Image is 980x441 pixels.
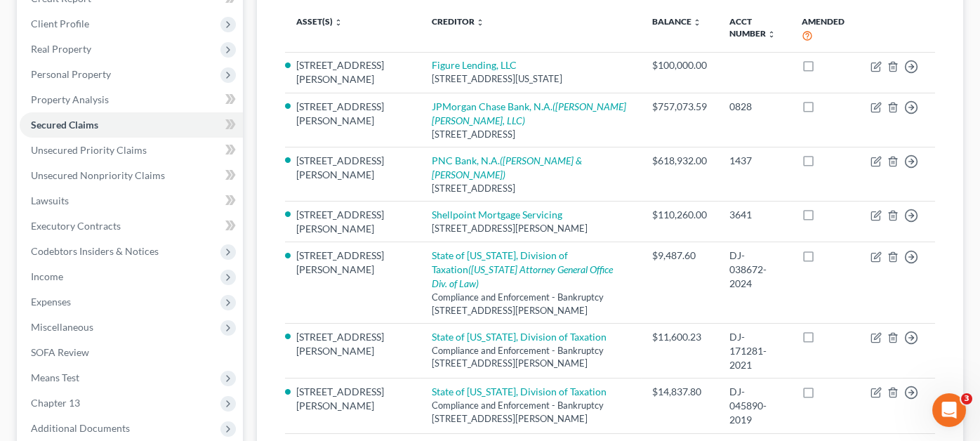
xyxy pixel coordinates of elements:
a: Acct Number unfold_more [729,16,776,39]
span: Lawsuits [31,195,69,206]
span: Client Profile [31,18,89,29]
li: [STREET_ADDRESS][PERSON_NAME] [296,385,409,413]
th: Amended [790,8,859,52]
i: ([PERSON_NAME] & [PERSON_NAME]) [432,154,582,180]
span: Secured Claims [31,119,98,131]
span: Unsecured Priority Claims [31,144,147,156]
a: Secured Claims [20,112,243,138]
div: 3641 [729,208,779,222]
a: Unsecured Nonpriority Claims [20,163,243,188]
div: $100,000.00 [652,58,707,72]
a: Asset(s) unfold_more [296,16,343,27]
i: unfold_more [476,18,484,27]
i: unfold_more [767,30,776,39]
i: ([US_STATE] Attorney General Office Div. of Law) [432,263,613,289]
a: Lawsuits [20,188,243,213]
div: Compliance and Enforcement - Bankruptcy [STREET_ADDRESS][PERSON_NAME] [432,399,630,425]
span: Real Property [31,43,91,55]
i: unfold_more [693,18,701,27]
div: 1437 [729,154,779,168]
span: Executory Contracts [31,220,121,232]
li: [STREET_ADDRESS][PERSON_NAME] [296,249,409,277]
span: 3 [961,393,972,404]
span: Additional Documents [31,422,130,434]
div: Compliance and Enforcement - Bankruptcy [STREET_ADDRESS][PERSON_NAME] [432,344,630,370]
span: Unsecured Nonpriority Claims [31,169,165,181]
div: DJ-171281-2021 [729,330,779,372]
div: 0828 [729,100,779,114]
div: Compliance and Enforcement - Bankruptcy [STREET_ADDRESS][PERSON_NAME] [432,291,630,317]
div: $618,932.00 [652,154,707,168]
span: Codebtors Insiders & Notices [31,245,159,257]
span: SOFA Review [31,346,89,358]
span: Means Test [31,371,79,383]
span: Expenses [31,296,71,308]
a: State of [US_STATE], Division of Taxation([US_STATE] Attorney General Office Div. of Law) [432,249,613,289]
div: $757,073.59 [652,100,707,114]
a: State of [US_STATE], Division of Taxation [432,386,607,397]
a: Balance unfold_more [652,16,701,27]
div: $14,837.80 [652,385,707,399]
li: [STREET_ADDRESS][PERSON_NAME] [296,58,409,86]
div: [STREET_ADDRESS][PERSON_NAME] [432,222,630,235]
a: PNC Bank, N.A.([PERSON_NAME] & [PERSON_NAME]) [432,154,582,180]
a: JPMorgan Chase Bank, N.A.([PERSON_NAME] [PERSON_NAME], LLC) [432,100,626,126]
iframe: Intercom live chat [932,393,966,427]
div: [STREET_ADDRESS][US_STATE] [432,72,630,86]
li: [STREET_ADDRESS][PERSON_NAME] [296,100,409,128]
div: $11,600.23 [652,330,707,344]
a: Property Analysis [20,87,243,112]
a: Unsecured Priority Claims [20,138,243,163]
a: Figure Lending, LLC [432,59,517,71]
li: [STREET_ADDRESS][PERSON_NAME] [296,208,409,236]
i: unfold_more [334,18,343,27]
span: Miscellaneous [31,321,93,333]
div: [STREET_ADDRESS] [432,182,630,195]
div: $110,260.00 [652,208,707,222]
span: Chapter 13 [31,397,80,409]
i: ([PERSON_NAME] [PERSON_NAME], LLC) [432,100,626,126]
div: [STREET_ADDRESS] [432,128,630,141]
div: $9,487.60 [652,249,707,263]
span: Personal Property [31,68,111,80]
a: Shellpoint Mortgage Servicing [432,209,562,220]
span: Income [31,270,63,282]
div: DJ-045890-2019 [729,385,779,427]
span: Property Analysis [31,93,109,105]
a: Executory Contracts [20,213,243,239]
a: Creditor unfold_more [432,16,484,27]
li: [STREET_ADDRESS][PERSON_NAME] [296,330,409,358]
div: DJ-038672-2024 [729,249,779,291]
a: State of [US_STATE], Division of Taxation [432,331,607,343]
li: [STREET_ADDRESS][PERSON_NAME] [296,154,409,182]
a: SOFA Review [20,340,243,365]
